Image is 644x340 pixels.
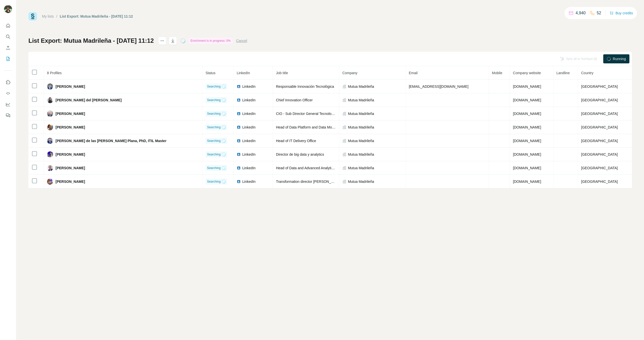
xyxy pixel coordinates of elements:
[610,10,633,17] button: Buy credits
[206,71,216,75] span: Status
[409,71,418,75] span: Email
[348,165,374,171] span: Mutua Madrileña
[56,111,85,116] span: [PERSON_NAME]
[47,111,53,117] img: Avatar
[4,100,12,109] button: Dashboard
[242,98,256,103] span: LinkedIn
[348,179,374,184] span: Mutua Madrileña
[207,111,221,116] span: Searching
[60,14,133,19] div: List Export: Mutua Madrileña - [DATE] 11:12
[581,71,593,75] span: Country
[613,56,626,61] span: Running
[47,124,53,130] img: Avatar
[597,10,601,16] p: 52
[4,32,12,41] button: Search
[581,125,618,129] span: [GEOGRAPHIC_DATA]
[276,152,324,156] span: Director de big data y analytics
[4,5,12,13] img: Avatar
[4,78,12,87] button: Use Surfe on LinkedIn
[56,98,122,103] span: [PERSON_NAME] del [PERSON_NAME]
[513,84,541,89] span: [DOMAIN_NAME]
[207,179,221,184] span: Searching
[581,139,618,143] span: [GEOGRAPHIC_DATA]
[276,84,334,89] span: Responsable Innovación Tecnológica
[242,179,256,184] span: LinkedIn
[409,84,468,89] span: [EMAIL_ADDRESS][DOMAIN_NAME]
[237,71,250,75] span: LinkedIn
[237,84,241,89] img: LinkedIn logo
[242,111,256,116] span: LinkedIn
[207,166,221,170] span: Searching
[276,112,336,116] span: CIO - Sub Director General Tecnología
[158,37,166,45] button: actions
[237,166,241,170] img: LinkedIn logo
[276,139,316,143] span: Head of IT Delivery Office
[242,165,256,171] span: LinkedIn
[47,71,62,75] span: 8 Profiles
[513,152,541,156] span: [DOMAIN_NAME]
[237,152,241,156] img: LinkedIn logo
[4,111,12,120] button: Feedback
[348,84,374,89] span: Mutua Madrileña
[237,180,241,184] img: LinkedIn logo
[348,111,374,116] span: Mutua Madrileña
[207,98,221,102] span: Searching
[276,166,346,170] span: Head of Data and Advanced Analytics | ExCo
[581,166,618,170] span: [GEOGRAPHIC_DATA]
[242,125,256,130] span: LinkedIn
[276,125,341,129] span: Head of Data Platform and Data Modeling
[56,84,85,89] span: [PERSON_NAME]
[28,12,37,21] img: Surfe Logo
[56,125,85,130] span: [PERSON_NAME]
[492,71,502,75] span: Mobile
[47,151,53,157] img: Avatar
[276,180,380,184] span: Transformation director [PERSON_NAME]. Grupo Mutua - Mobility
[47,138,53,144] img: Avatar
[207,139,221,143] span: Searching
[581,152,618,156] span: [GEOGRAPHIC_DATA]
[47,179,53,185] img: Avatar
[348,98,374,103] span: Mutua Madrileña
[56,179,85,184] span: [PERSON_NAME]
[237,112,241,116] img: LinkedIn logo
[581,98,618,102] span: [GEOGRAPHIC_DATA]
[581,84,618,89] span: [GEOGRAPHIC_DATA]
[276,71,288,75] span: Job title
[47,97,53,103] img: Avatar
[242,84,256,89] span: LinkedIn
[513,71,541,75] span: Company website
[189,38,232,44] div: Enrichment is in progress: 0%
[4,89,12,98] button: Use Surfe API
[28,37,154,45] h1: List Export: Mutua Madrileña - [DATE] 11:12
[56,14,57,19] li: /
[207,152,221,157] span: Searching
[56,165,85,171] span: [PERSON_NAME]
[513,139,541,143] span: [DOMAIN_NAME]
[576,10,586,16] p: 4,940
[236,38,247,43] button: Cancel
[237,125,241,129] img: LinkedIn logo
[237,98,241,102] img: LinkedIn logo
[276,98,313,102] span: Chief Innovation Officer
[4,54,12,63] button: My lists
[4,43,12,52] button: Enrich CSV
[513,98,541,102] span: [DOMAIN_NAME]
[4,21,12,30] button: Quick start
[342,71,357,75] span: Company
[513,125,541,129] span: [DOMAIN_NAME]
[56,138,167,143] span: [PERSON_NAME] de las [PERSON_NAME] Plana, PhD, ITIL Master
[513,180,541,184] span: [DOMAIN_NAME]
[42,14,54,18] a: My lists
[237,139,241,143] img: LinkedIn logo
[581,180,618,184] span: [GEOGRAPHIC_DATA]
[207,125,221,130] span: Searching
[56,152,85,157] span: [PERSON_NAME]
[513,112,541,116] span: [DOMAIN_NAME]
[47,83,53,90] img: Avatar
[348,152,374,157] span: Mutua Madrileña
[348,125,374,130] span: Mutua Madrileña
[207,84,221,89] span: Searching
[47,165,53,171] img: Avatar
[581,112,618,116] span: [GEOGRAPHIC_DATA]
[242,138,256,143] span: LinkedIn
